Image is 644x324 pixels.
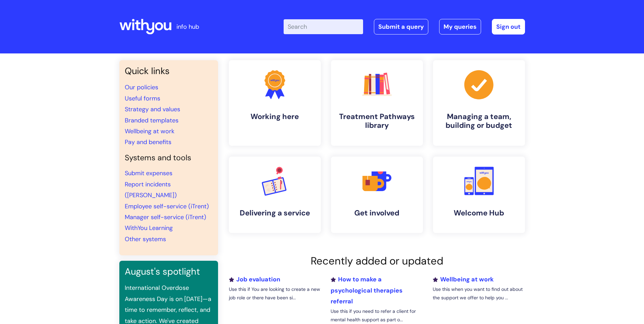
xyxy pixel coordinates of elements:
a: Submit expenses [125,169,172,177]
a: Branded templates [125,116,178,124]
a: My queries [439,19,481,34]
a: Sign out [492,19,525,34]
a: Working here [229,60,321,146]
h4: Managing a team, building or budget [438,112,520,130]
a: Get involved [331,157,423,233]
h4: Welcome Hub [438,209,520,217]
a: Other systems [125,235,166,243]
h4: Get involved [336,209,418,217]
h4: Delivering a service [234,209,315,217]
input: Search [284,19,363,34]
h4: Systems and tools [125,153,213,163]
p: Use this if you need to refer a client for mental health support as part o... [331,307,423,324]
a: Job evaluation [229,275,280,283]
div: | - [284,19,525,34]
a: Report incidents ([PERSON_NAME]) [125,180,177,199]
p: Use this when you want to find out about the support we offer to help you ... [433,285,525,302]
a: WithYou Learning [125,224,173,232]
a: Treatment Pathways library [331,60,423,146]
a: Strategy and values [125,105,180,113]
a: How to make a psychological therapies referral [331,275,403,305]
a: Delivering a service [229,157,321,233]
h4: Treatment Pathways library [336,112,418,130]
a: Managing a team, building or budget [433,60,525,146]
h3: Quick links [125,66,213,76]
a: Useful forms [125,94,160,102]
h4: Working here [234,112,315,121]
a: Our policies [125,83,158,91]
a: Wellbeing at work [125,127,174,135]
p: info hub [176,21,199,32]
a: Wellbeing at work [433,275,494,283]
h2: Recently added or updated [229,255,525,267]
a: Manager self-service (iTrent) [125,213,206,221]
a: Employee self-service (iTrent) [125,202,209,210]
a: Welcome Hub [433,157,525,233]
a: Pay and benefits [125,138,171,146]
p: Use this if You are looking to create a new job role or there have been si... [229,285,321,302]
h3: August's spotlight [125,266,213,277]
a: Submit a query [374,19,428,34]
